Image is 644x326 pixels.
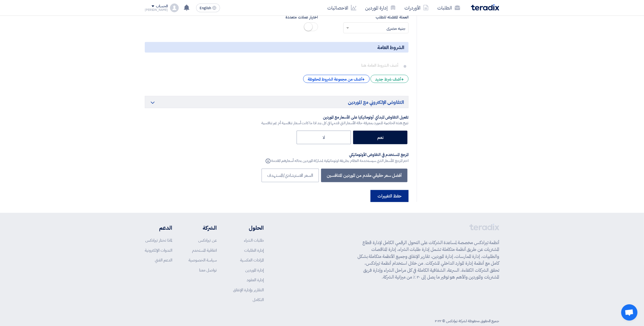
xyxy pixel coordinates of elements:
a: الدعم الفني [155,257,172,263]
a: سياسة الخصوصية [189,257,217,263]
span: + [401,76,404,83]
div: أضف شرط جديد [370,75,409,83]
div: اختر المرجع للأسعار الذي سيستخدمة النظام بطريقة اوتوماتيكية لمشاركة الموردين بحاله أسعارهم المقدمة [265,157,409,164]
div: Open chat [621,304,637,321]
a: تواصل معنا [199,267,217,273]
label: اختيار عملات متعددة [235,14,318,20]
a: المزادات العكسية [240,257,264,263]
div: أضف من مجموعة الشروط المحفوظة [303,75,369,83]
input: أضف الشروط العامة هنا [149,60,401,71]
label: السعر الاسترشادي/المستهدف [262,169,319,182]
p: أنظمة تيرادكس مخصصة لمساعدة الشركات على التحول الرقمي الكامل لإدارة قطاع المشتريات عن طريق أنظمة ... [357,239,499,281]
div: الحساب [156,4,168,9]
div: [PERSON_NAME] [145,8,168,11]
a: إدارة العقود [247,277,264,283]
a: التقارير وإدارة الإنفاق [233,287,264,293]
img: Teradix logo [471,4,499,11]
li: الشركة [189,224,217,232]
a: الاحصائيات [323,1,361,14]
span: + [362,76,365,83]
a: عن تيرادكس [198,237,217,243]
a: اتفاقية المستخدم [192,247,217,253]
button: حفظ التغييرات [370,190,409,202]
div: تتيح هذة الخاصية للمورد بمعرفة حالة الأسعار التي قدمها في كل بند اذا ما كانت أسعار تنافسية أم غير... [261,120,409,126]
label: نعم [353,131,407,144]
li: الدعم [145,224,172,232]
a: إدارة الموردين [245,267,264,273]
li: الحلول [233,224,264,232]
a: الأوردرات [400,1,433,14]
a: إدارة الطلبات [244,247,264,253]
h5: الشروط العامة [145,42,409,53]
span: English [200,6,211,10]
a: إدارة الموردين [361,1,400,14]
button: English [196,4,220,12]
label: أفضل سعر حقيقي مقدم من الموردين المتنافسين [321,169,407,182]
label: لا [297,131,351,144]
label: العملة المفضله للطلب [326,14,409,20]
h5: التفاوض الإلكتروني مع الموردين [145,96,409,108]
div: تفعيل التفاوض المبدأي أوتوماتيكيا على الأسعار مع الموردين [261,115,409,120]
a: الطلبات [433,1,464,14]
img: profile_test.png [170,4,179,12]
div: جميع الحقوق محفوظة لشركة تيرادكس © ٢٠٢٢ [435,318,499,324]
a: التكامل [253,297,264,303]
a: طلبات الشراء [244,237,264,243]
a: الندوات الإلكترونية [145,247,172,253]
a: لماذا تختار تيرادكس [145,237,172,243]
div: المرجع المستخدم في التفاوض الأوتوماتيكي [265,152,409,158]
